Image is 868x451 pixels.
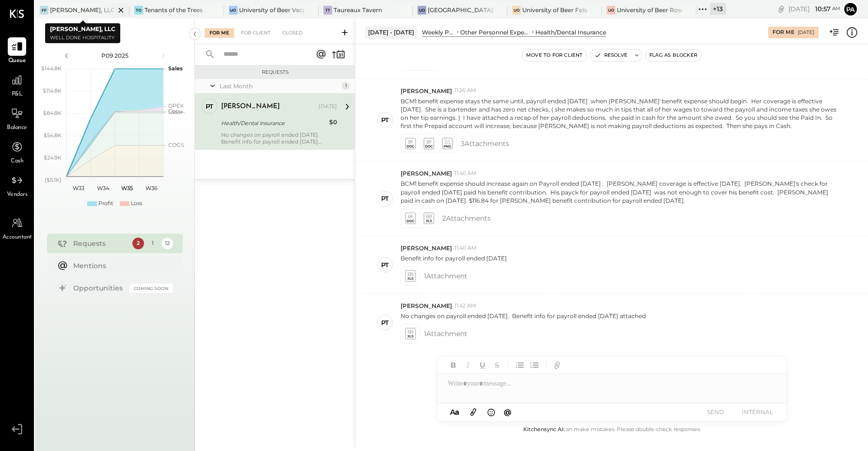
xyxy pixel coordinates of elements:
button: INTERNAL [738,405,777,419]
text: OPEX [168,102,184,109]
span: [PERSON_NAME] [401,87,452,95]
div: For Me [772,29,794,36]
text: $54.8K [44,132,62,139]
div: Health/Dental Insurance [535,28,606,36]
span: Balance [7,124,27,132]
div: Coming Soon [129,284,173,293]
button: SEND [696,405,735,419]
span: Accountant [2,233,32,242]
button: Underline [476,359,489,371]
button: Flag as Blocker [645,49,701,61]
div: PT [381,194,389,203]
div: FF [40,6,48,15]
div: [PERSON_NAME], LLC [50,6,115,14]
text: $84.8K [43,110,62,116]
span: @ [504,407,512,417]
button: Ordered List [528,359,541,371]
a: Queue [0,37,33,65]
text: W34 [96,185,109,192]
div: Uo [607,6,615,15]
p: BCM1 benefit expense should increase again on Payroll ended [DATE] . [PERSON_NAME] coverage is ef... [401,179,837,204]
span: 11:42 AM [454,302,476,310]
div: PT [381,115,389,125]
button: Aa [447,407,463,418]
text: $144.8K [41,65,62,72]
button: Italic [462,359,474,371]
div: Requests [73,239,128,248]
div: [GEOGRAPHIC_DATA][US_STATE] [428,6,493,14]
div: P09 2025 [74,51,156,60]
div: 2 [132,238,144,249]
span: 11:40 AM [454,244,477,252]
button: Resolve [591,49,631,61]
div: Requests [200,69,350,76]
div: TT [323,6,332,15]
span: 11:40 AM [454,170,477,177]
p: Benefit info for payroll ended [DATE] [401,254,507,262]
a: Balance [0,104,33,132]
button: Add URL [551,359,563,371]
p: No changes on payroll ended [DATE]. Benefit info for payroll ended [DATE] attached [401,312,646,320]
span: 11:26 AM [454,87,476,95]
text: W35 [121,185,133,192]
div: Taureaux Tavern [334,6,382,14]
div: Mentions [73,261,168,271]
div: copy link [776,4,786,14]
button: Strikethrough [491,359,503,371]
div: $0 [329,117,337,127]
div: Tenants of the Trees [145,6,203,14]
div: For Client [236,28,275,38]
div: 1 [147,238,159,249]
text: Sales [168,65,183,72]
span: Vendors [7,191,28,199]
div: [DATE] [319,103,337,111]
text: W33 [73,185,84,192]
div: + 13 [710,3,726,15]
div: PT [381,260,389,270]
span: 2 Attachment s [442,209,491,228]
div: 12 [161,238,173,249]
span: P&L [12,90,23,99]
text: Occu... [168,108,185,114]
div: Weekly P&L [422,28,455,36]
span: 3 Attachment s [461,134,509,153]
div: [DATE] [788,4,840,14]
div: Opportunities [73,283,125,293]
div: [DATE] [798,29,814,36]
span: 1 Attachment [424,266,467,286]
button: @ [501,406,514,418]
button: Bold [447,359,460,371]
p: Well Done Hospitality [50,34,115,42]
text: Labor [168,109,183,115]
div: Loss [131,200,142,208]
div: PT [381,318,389,327]
div: PT [206,102,213,111]
span: [PERSON_NAME] [401,302,452,310]
div: Health/Dental Insurance [221,118,326,128]
a: P&L [0,71,33,99]
div: 1 [342,82,350,90]
text: $114.8K [43,87,62,94]
p: BCM1 benefit expense stays the same until, payroll ended [DATE] when [PERSON_NAME]' benefit expen... [401,97,837,130]
div: Profit [98,200,113,208]
text: COGS [168,142,184,148]
div: University of Beer Folsom [522,6,587,14]
a: Accountant [0,214,33,242]
text: W36 [145,185,157,192]
div: Uo [229,6,238,15]
button: Move to for client [522,49,587,61]
div: Closed [277,28,307,38]
div: No changes on payroll ended [DATE]. Benefit info for payroll ended [DATE] attached [221,131,337,145]
span: [PERSON_NAME] [401,169,452,177]
button: Unordered List [514,359,526,371]
div: University of Beer Vacaville [239,6,304,14]
text: $24.9K [44,154,62,161]
span: Cash [11,157,23,166]
span: [PERSON_NAME] [401,244,452,252]
div: [DATE] - [DATE] [365,26,417,38]
span: 1 Attachment [424,324,467,343]
div: Last Month [220,82,339,90]
text: ($5.1K) [45,177,62,183]
div: Other Personnel Expense [460,28,530,36]
button: Pa [843,1,858,17]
